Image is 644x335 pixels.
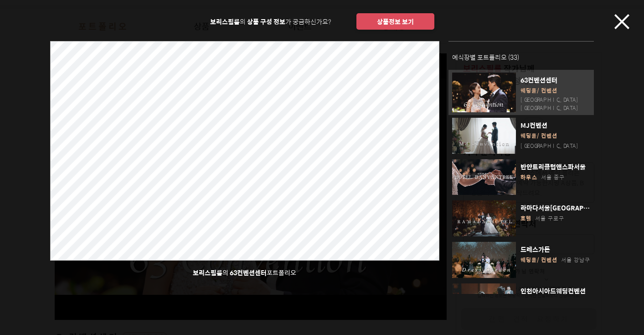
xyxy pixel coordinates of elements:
button: 반얀트리클럽앤스파서울하우스서울 중구 [452,159,590,195]
button: 드레스가든웨딩홀/컨벤션서울 강남구 [452,242,590,278]
span: 서울 중구 [541,173,565,181]
span: 63컨벤션센터 [520,75,590,84]
h3: 예식장별 포트폴리오 ( 33 ) [452,52,590,62]
button: 63컨벤션센터웨딩홀/컨벤션[GEOGRAPHIC_DATA] [GEOGRAPHIC_DATA] [452,73,590,112]
span: 웨딩홀/컨벤션 [520,256,557,265]
a: 대화 [60,256,118,279]
span: 웨딩홀/컨벤션 [520,131,557,141]
span: 반얀트리클럽앤스파서울 [520,162,590,171]
button: MJ컨벤션웨딩홀/컨벤션[GEOGRAPHIC_DATA] [452,118,590,154]
span: 홈 [29,270,34,277]
span: 대화 [83,271,94,278]
span: 63컨벤션센터 [230,267,267,277]
span: MJ컨벤션 [520,120,590,130]
h2: 의 가 궁금하신가요? [210,17,331,26]
span: 호텔 [520,214,531,223]
span: 설정 [141,270,152,277]
button: 상품정보 보기 [356,13,434,30]
button: 라마다서울[GEOGRAPHIC_DATA]호텔서울 구로구 [452,200,590,236]
span: [GEOGRAPHIC_DATA] [GEOGRAPHIC_DATA] [520,95,590,112]
span: 웨딩홀/컨벤션 [520,86,557,95]
span: 드레스가든 [520,245,590,254]
button: 인천아시아드웨딩컨벤션 [452,283,590,319]
p: 의 포트폴리오 [50,268,439,277]
span: 인천아시아드웨딩컨벤션 [520,286,590,295]
a: 홈 [3,256,60,279]
span: 서울 강남구 [561,256,590,264]
span: 하우스 [520,173,537,182]
span: 서울 구로구 [535,214,564,222]
span: [GEOGRAPHIC_DATA] [520,141,580,150]
a: 설정 [118,256,175,279]
span: 상품 구성 정보 [247,16,285,26]
span: 라마다서울[GEOGRAPHIC_DATA] [520,203,590,212]
span: 보리스필름 [210,16,240,26]
span: 보리스필름 [193,267,222,277]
